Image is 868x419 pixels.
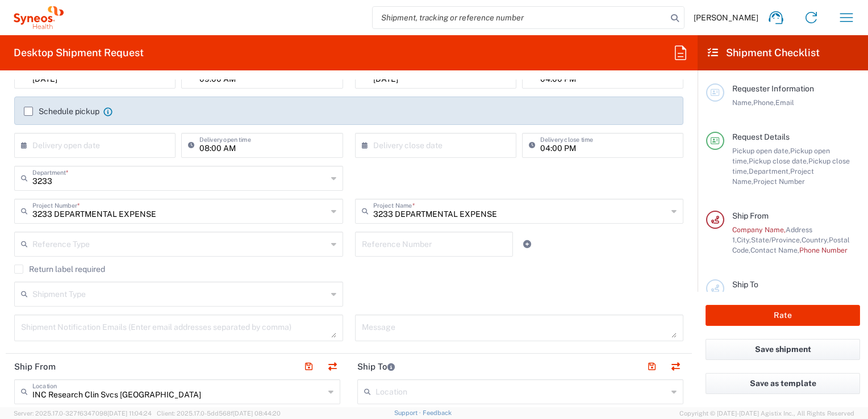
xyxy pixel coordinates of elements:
span: Pickup open date, [732,146,790,155]
span: Client: 2025.17.0-5dd568f [157,410,281,417]
h2: Shipment Checklist [708,46,820,60]
h2: Ship To [357,361,395,372]
a: Add Reference [519,236,535,252]
span: Country, [802,236,829,244]
span: Copyright © [DATE]-[DATE] Agistix Inc., All Rights Reserved [679,408,854,418]
span: [PERSON_NAME] [694,12,758,23]
span: Requester Information [732,84,814,93]
span: Department, [749,167,790,175]
span: Server: 2025.17.0-327f6347098 [14,410,152,417]
label: Return label required [14,265,105,274]
a: Support [394,409,423,416]
span: State/Province, [751,236,802,244]
span: Pickup close date, [749,157,808,165]
span: City, [737,236,751,244]
span: [DATE] 08:44:20 [233,410,281,417]
span: Ship To [732,280,758,289]
span: [DATE] 11:04:24 [107,410,152,417]
h2: Desktop Shipment Request [14,46,144,60]
input: Shipment, tracking or reference number [373,7,667,28]
h2: Ship From [14,361,56,372]
a: Feedback [423,409,452,416]
button: Save as template [706,373,860,394]
span: Phone, [753,98,775,107]
span: Project Number [753,177,805,186]
span: Contact Name, [750,246,799,254]
span: Ship From [732,211,769,220]
span: Phone Number [799,246,848,254]
span: Name, [732,98,753,107]
span: Request Details [732,132,790,141]
button: Rate [706,305,860,326]
span: Email [775,98,794,107]
label: Schedule pickup [24,107,99,116]
button: Save shipment [706,339,860,360]
span: Company Name, [732,225,786,234]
